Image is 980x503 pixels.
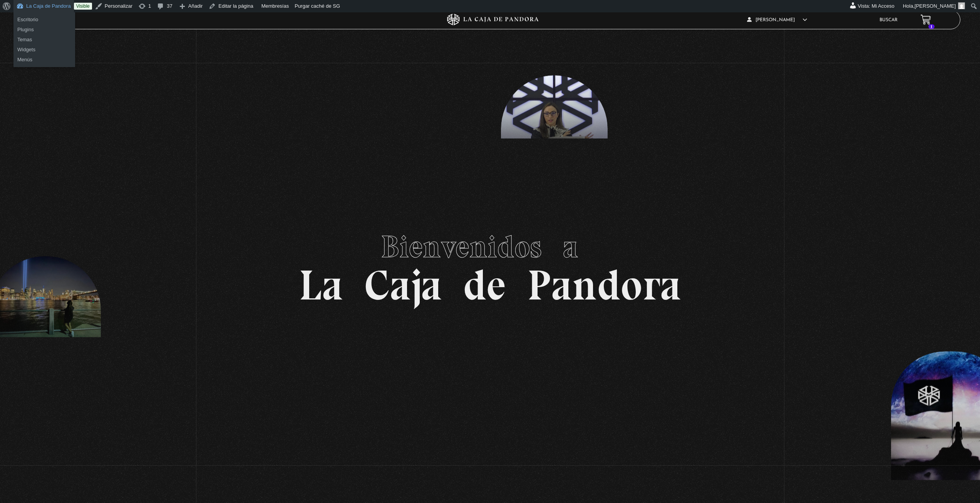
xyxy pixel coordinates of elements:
[921,15,931,25] a: 1
[13,12,75,37] ul: La Caja de Pandora
[928,24,935,29] span: 1
[915,3,956,9] span: [PERSON_NAME]
[13,55,75,65] a: Menús
[13,45,75,55] a: Widgets
[381,228,600,265] span: Bienvenidos a
[13,15,75,25] a: Escritorio
[13,25,75,35] a: Plugins
[13,35,75,45] a: Temas
[879,18,898,22] a: Buscar
[747,18,807,22] span: [PERSON_NAME]
[299,222,681,306] h1: La Caja de Pandora
[13,32,75,67] ul: La Caja de Pandora
[74,3,92,10] a: Visible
